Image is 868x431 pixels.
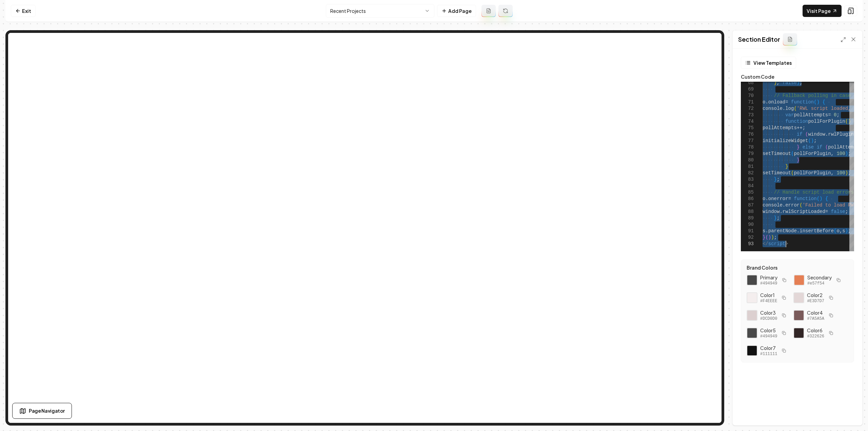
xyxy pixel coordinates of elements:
span: o [763,99,765,105]
span: Primary [760,274,777,281]
div: Click to copy #DCD0D0 [747,310,757,321]
button: Page Navigator [12,403,72,419]
span: ; [848,151,851,156]
span: ( [817,196,820,201]
span: 100 [836,170,845,176]
span: #e57f54 [807,281,832,286]
span: ; [845,209,848,214]
span: { [825,196,828,201]
div: Click to copy #7A5A5A [793,310,804,321]
span: ) [771,235,774,240]
span: . [765,196,768,201]
span: = [825,209,828,214]
div: 80 [741,157,754,163]
span: } [763,235,765,240]
span: ) [817,99,820,105]
span: ) [820,196,822,201]
span: pollForPlugin [808,119,845,124]
span: . [765,99,768,105]
span: ++; [797,125,805,131]
span: ; [777,177,780,182]
span: > [785,241,788,247]
span: ( [808,138,811,143]
div: 84 [741,183,754,189]
span: ( [791,170,794,176]
div: 70 [741,93,754,99]
div: 90 [741,221,754,228]
div: Click to copy primary color [747,275,757,286]
span: { [822,99,825,105]
span: . [783,202,785,208]
a: Visit Page [803,5,842,17]
span: console [763,202,783,208]
span: ; [836,112,839,118]
div: 89 [741,215,754,221]
span: rwlPlugin [828,132,854,137]
span: } [797,144,800,150]
div: 88 [741,209,754,215]
span: ) [845,228,848,234]
button: Add admin page prompt [481,5,496,17]
span: . [780,209,782,214]
div: Click to copy #111111 [747,345,757,356]
div: 74 [741,118,754,125]
div: 69 [741,86,754,93]
button: Add Page [437,5,476,17]
div: 79 [741,151,754,157]
div: 83 [741,176,754,183]
span: onload [768,99,785,105]
span: ) [845,170,848,176]
span: s [763,228,765,234]
span: ( [805,132,808,137]
span: ( [765,235,768,240]
span: ; [848,228,851,234]
span: ) [848,119,851,124]
span: false [831,209,845,214]
span: rwlScriptLoaded [783,209,825,214]
div: 76 [741,131,754,138]
span: Color 7 [760,345,777,351]
span: ( [791,151,794,156]
div: 91 [741,228,754,234]
span: pollForPlugin [794,170,831,176]
span: , [840,228,842,234]
span: ( [794,106,796,111]
div: 77 [741,138,754,144]
div: 86 [741,196,754,202]
span: Color 6 [807,327,824,334]
span: . [825,132,828,137]
div: 75 [741,125,754,131]
span: #494949 [760,334,777,339]
span: script [768,241,785,247]
span: onerror [768,196,788,201]
span: 0 [834,112,836,118]
span: if [797,132,803,137]
span: ( [814,99,816,105]
span: log [785,106,794,111]
h2: Section Editor [738,35,780,44]
span: </ [763,241,768,247]
div: Click to copy #322626 [793,328,804,338]
span: #E3D7D7 [807,298,824,304]
span: o [836,228,839,234]
span: setTimeout [763,151,791,156]
span: } [774,177,777,182]
div: 81 [741,163,754,170]
div: Click to copy secondary color [794,275,805,286]
div: Click to copy #E3D7D7 [793,292,804,303]
div: Click to copy #494949 [747,328,757,338]
span: = [788,196,791,201]
span: Page Navigator [29,407,65,414]
div: 92 [741,234,754,241]
span: pollAttempts [794,112,828,118]
div: Click to copy #F4EEEE [747,292,757,303]
div: 78 [741,144,754,151]
div: 73 [741,112,754,118]
span: pollAttempts [763,125,797,131]
span: , [831,151,834,156]
span: else [803,144,814,150]
span: s [842,228,845,234]
span: // Handle script load errors [774,190,854,195]
span: ( [845,119,848,124]
span: Color 1 [760,292,777,298]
